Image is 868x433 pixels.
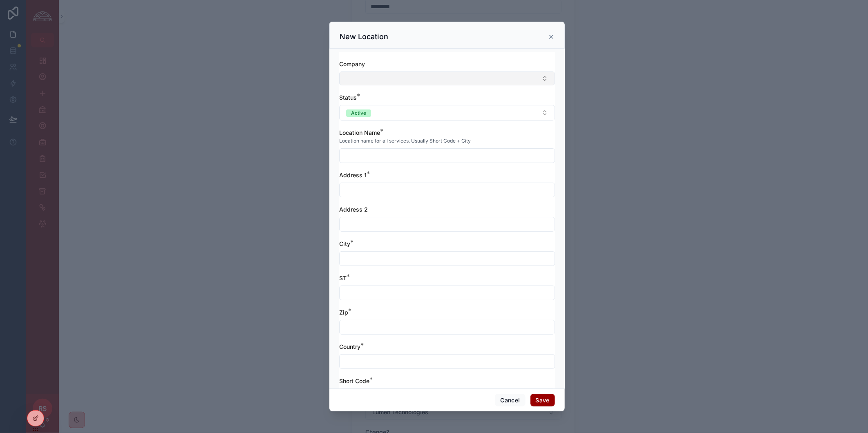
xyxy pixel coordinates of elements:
span: Company [339,60,365,67]
span: Address 1 [339,172,367,179]
span: Short Code [339,377,369,384]
span: Zip [339,309,348,316]
button: Select Button [339,71,555,85]
span: City [339,240,350,247]
button: Save [530,394,555,407]
span: Location Name [339,129,380,136]
span: Location name for all services. Usually Short Code + City [339,138,471,144]
div: Active [351,109,366,117]
h3: New Location [340,32,388,42]
span: Address 2 [339,206,368,213]
span: Country [339,343,360,350]
span: Status [339,94,357,101]
button: Select Button [339,105,555,121]
span: ST [339,275,347,281]
button: Cancel [495,394,525,407]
